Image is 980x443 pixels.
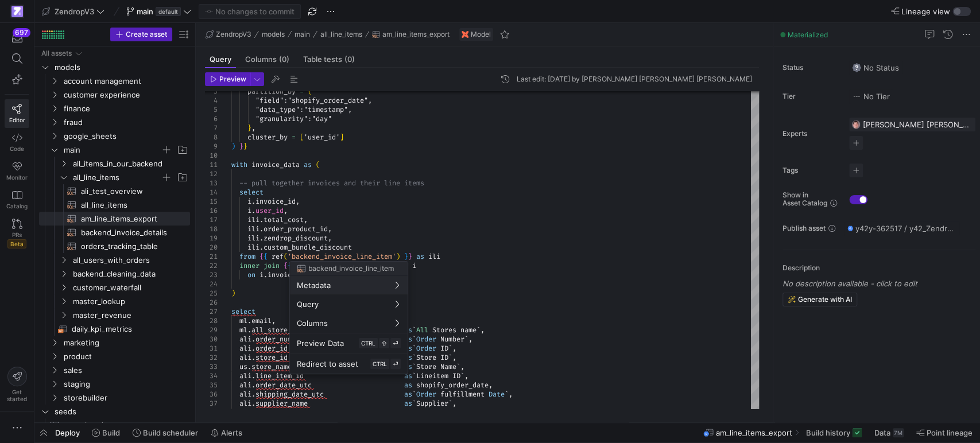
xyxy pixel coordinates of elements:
span: ⏎ [393,340,398,347]
span: CTRL [361,340,375,347]
span: Preview Data [297,339,344,348]
span: Columns [297,318,328,328]
span: CTRL [373,360,387,367]
span: backend_invoice_line_item [308,265,394,273]
span: Metadata [297,281,331,290]
span: ⏎ [393,360,398,367]
span: Query [297,300,319,309]
span: ⇧ [381,340,387,347]
span: Redirect to asset [297,359,358,368]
